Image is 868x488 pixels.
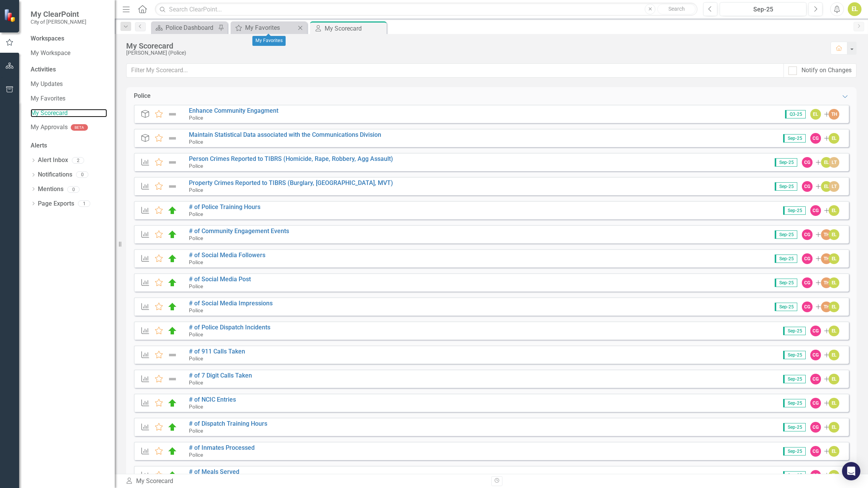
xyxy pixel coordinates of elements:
[802,253,813,264] div: CG
[189,379,203,386] small: Police
[31,34,64,43] div: Workspaces
[821,277,832,288] div: TH
[189,107,278,114] a: Enhance Community Engagment
[810,350,821,360] div: CG
[189,235,203,241] small: Police
[189,348,245,355] a: # of 911 Calls Taken
[810,398,821,409] div: CG
[189,420,267,427] a: # of Dispatch Training Hours
[189,468,239,475] a: # of Meals Served
[829,229,839,240] div: EL
[783,351,806,359] span: Sep-25
[810,205,821,216] div: CG
[821,302,832,312] div: TH
[783,399,806,407] span: Sep-25
[829,157,839,168] div: LT
[189,203,260,211] a: # of Police Training Hours
[189,428,203,434] small: Police
[189,372,252,379] a: # of 7 Digit Calls Taken
[134,92,151,101] div: Police
[775,279,797,287] span: Sep-25
[166,23,216,32] div: Police Dashboard
[189,444,255,451] a: # of Inmates Processed
[848,2,861,16] button: EL
[155,3,697,16] input: Search ClearPoint...
[189,283,203,289] small: Police
[829,398,839,409] div: EL
[167,182,177,191] img: Not Defined
[78,201,90,207] div: 1
[167,302,177,311] img: On Target
[802,302,813,312] div: CG
[189,179,393,186] a: Property Crimes Reported to TIBRS (Burglary, [GEOGRAPHIC_DATA], MVT)
[722,5,804,14] div: Sep-25
[167,206,177,215] img: On Target
[189,155,393,162] a: Person Crimes Reported to TIBRS (Homicide, Rape, Robbery, Agg Assault)
[829,133,839,144] div: EL
[189,187,203,193] small: Police
[802,157,813,168] div: CG
[783,327,806,335] span: Sep-25
[189,163,203,169] small: Police
[810,446,821,457] div: CG
[189,324,270,331] a: # of Police Dispatch Incidents
[189,276,251,283] a: # of Social Media Post
[775,255,797,263] span: Sep-25
[167,134,177,143] img: Not Defined
[829,422,839,433] div: EL
[829,350,839,360] div: EL
[31,141,107,150] div: Alerts
[31,109,107,118] a: My Scorecard
[153,23,216,32] a: Police Dashboard
[4,8,17,22] img: ClearPoint Strategy
[189,355,203,362] small: Police
[167,254,177,263] img: On Target
[167,350,177,360] img: Not Defined
[125,477,486,486] div: My Scorecard
[189,307,203,313] small: Police
[821,181,832,192] div: EL
[167,399,177,408] img: On Target
[31,94,107,103] a: My Favorites
[232,23,296,32] a: My Favorites
[829,374,839,384] div: EL
[71,124,88,131] div: BETA
[189,139,203,145] small: Police
[38,199,74,208] a: Page Exports
[821,229,832,240] div: TH
[829,109,839,120] div: TH
[189,251,265,259] a: # of Social Media Followers
[775,303,797,311] span: Sep-25
[783,471,806,480] span: Sep-25
[38,185,63,194] a: Mentions
[829,181,839,192] div: LT
[783,134,806,143] span: Sep-25
[167,158,177,167] img: Not Defined
[67,186,80,193] div: 0
[189,404,203,410] small: Police
[38,170,72,179] a: Notifications
[31,65,107,74] div: Activities
[76,172,88,178] div: 0
[821,253,832,264] div: TH
[785,110,806,118] span: Q3-25
[31,19,86,25] small: City of [PERSON_NAME]
[252,36,286,46] div: My Favorites
[167,447,177,456] img: On Target
[829,253,839,264] div: EL
[810,109,821,120] div: EL
[783,375,806,383] span: Sep-25
[189,227,289,235] a: # of Community Engagement Events
[783,206,806,215] span: Sep-25
[167,375,177,384] img: Not Defined
[167,423,177,432] img: On Target
[842,462,860,480] div: Open Intercom Messenger
[72,157,84,164] div: 2
[167,110,177,119] img: Not Defined
[245,23,296,32] div: My Favorites
[810,133,821,144] div: CG
[829,277,839,288] div: EL
[325,24,385,33] div: My Scorecard
[189,452,203,458] small: Police
[189,211,203,217] small: Police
